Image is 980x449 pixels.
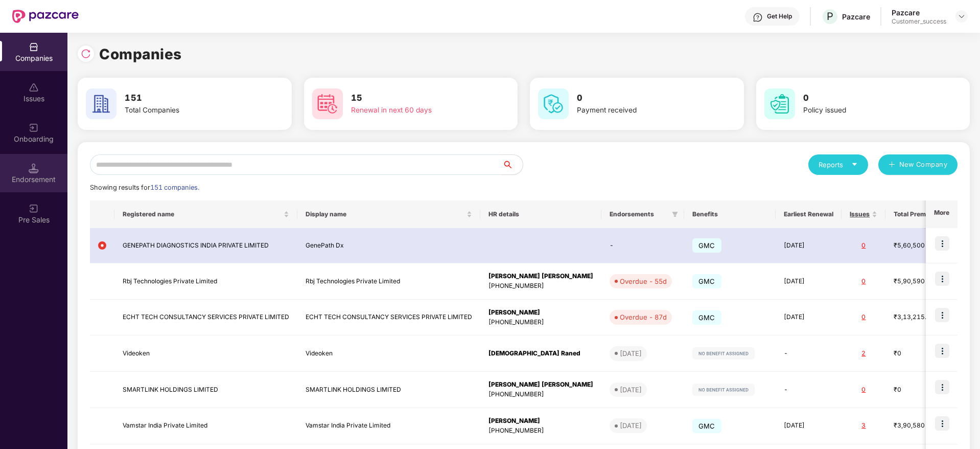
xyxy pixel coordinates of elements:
[692,347,755,360] img: svg+xml;base64,PHN2ZyB4bWxucz0iaHR0cDovL3d3dy53My5vcmcvMjAwMC9zdmciIHdpZHRoPSIxMjIiIGhlaWdodD0iMj...
[935,236,949,251] img: icon
[114,335,297,372] td: Videoken
[297,228,480,263] td: GenePath Dx
[12,10,79,23] img: New Pazcare Logo
[297,372,480,408] td: SMARTLINK HOLDINGS LIMITED
[86,88,116,119] img: svg+xml;base64,PHN2ZyB4bWxucz0iaHR0cDovL3d3dy53My5vcmcvMjAwMC9zdmciIHdpZHRoPSI2MCIgaGVpZ2h0PSI2MC...
[81,49,91,59] img: svg+xml;base64,PHN2ZyBpZD0iUmVsb2FkLTMyeDMyIiB4bWxucz0iaHR0cDovL3d3dy53My5vcmcvMjAwMC9zdmciIHdpZH...
[850,277,877,286] div: 0
[850,421,877,431] div: 3
[297,335,480,372] td: Videoken
[958,12,966,20] img: svg+xml;base64,PHN2ZyBpZD0iRHJvcGRvd24tMzJ4MzIiIHhtbG5zPSJodHRwOi8vd3d3LnczLm9yZy8yMDAwL3N2ZyIgd2...
[577,92,706,105] h3: 0
[620,348,642,358] div: [DATE]
[297,408,480,444] td: Vamstar India Private Limited
[926,200,958,228] th: More
[899,160,948,170] span: New Company
[114,372,297,408] td: SMARTLINK HOLDINGS LIMITED
[620,420,642,431] div: [DATE]
[935,416,949,431] img: icon
[767,12,792,20] div: Get Help
[776,300,842,336] td: [DATE]
[488,308,593,318] div: [PERSON_NAME]
[803,105,932,116] div: Policy issued
[297,300,480,336] td: ECHT TECH CONSULTANCY SERVICES PRIVATE LIMITED
[29,163,39,173] img: svg+xml;base64,PHN2ZyB3aWR0aD0iMTQuNSIgaGVpZ2h0PSIxNC41IiB2aWV3Qm94PSIwIDAgMTYgMTYiIGZpbGw9Im5vbm...
[894,421,945,431] div: ₹3,90,580
[842,200,885,228] th: Issues
[29,204,39,214] img: svg+xml;base64,PHN2ZyB3aWR0aD0iMjAiIGhlaWdodD0iMjAiIHZpZXdCb3g9IjAgMCAyMCAyMCIgZmlsbD0ibm9uZSIgeG...
[894,277,945,286] div: ₹5,90,590
[297,263,480,300] td: Rbj Technologies Private Limited
[851,161,858,168] span: caret-down
[114,200,297,228] th: Registered name
[894,312,945,322] div: ₹3,13,215.66
[488,318,593,327] div: [PHONE_NUMBER]
[672,211,678,217] span: filter
[850,385,877,395] div: 0
[670,208,680,220] span: filter
[894,385,945,395] div: ₹0
[776,408,842,444] td: [DATE]
[488,380,593,390] div: [PERSON_NAME] [PERSON_NAME]
[885,200,953,228] th: Total Premium
[819,160,858,170] div: Reports
[125,105,253,116] div: Total Companies
[764,88,795,119] img: svg+xml;base64,PHN2ZyB4bWxucz0iaHR0cDovL3d3dy53My5vcmcvMjAwMC9zdmciIHdpZHRoPSI2MCIgaGVpZ2h0PSI2MC...
[114,300,297,336] td: ECHT TECH CONSULTANCY SERVICES PRIVATE LIMITED
[692,384,755,396] img: svg+xml;base64,PHN2ZyB4bWxucz0iaHR0cDovL3d3dy53My5vcmcvMjAwMC9zdmciIHdpZHRoPSIxMjIiIGhlaWdodD0iMj...
[29,42,39,52] img: svg+xml;base64,PHN2ZyBpZD0iQ29tcGFuaWVzIiB4bWxucz0iaHR0cDovL3d3dy53My5vcmcvMjAwMC9zdmciIHdpZHRoPS...
[114,408,297,444] td: Vamstar India Private Limited
[488,281,593,291] div: [PHONE_NUMBER]
[99,43,182,65] h1: Companies
[753,12,763,23] img: svg+xml;base64,PHN2ZyBpZD0iSGVscC0zMngzMiIgeG1sbnM9Imh0dHA6Ly93d3cudzMub3JnLzIwMDAvc3ZnIiB3aWR0aD...
[538,88,569,119] img: svg+xml;base64,PHN2ZyB4bWxucz0iaHR0cDovL3d3dy53My5vcmcvMjAwMC9zdmciIHdpZHRoPSI2MCIgaGVpZ2h0PSI2MC...
[488,272,593,281] div: [PERSON_NAME] [PERSON_NAME]
[803,92,932,105] h3: 0
[488,390,593,399] div: [PHONE_NUMBER]
[620,276,667,286] div: Overdue - 55d
[692,274,721,288] span: GMC
[125,92,253,105] h3: 151
[935,308,949,322] img: icon
[502,154,523,175] button: search
[488,426,593,436] div: [PHONE_NUMBER]
[29,82,39,93] img: svg+xml;base64,PHN2ZyBpZD0iSXNzdWVzX2Rpc2FibGVkIiB4bWxucz0iaHR0cDovL3d3dy53My5vcmcvMjAwMC9zdmciIH...
[610,210,668,218] span: Endorsements
[351,92,480,105] h3: 15
[889,161,895,169] span: plus
[850,349,877,358] div: 2
[684,200,776,228] th: Benefits
[850,241,877,251] div: 0
[935,272,949,286] img: icon
[776,372,842,408] td: -
[776,228,842,263] td: [DATE]
[123,210,282,218] span: Registered name
[894,210,937,218] span: Total Premium
[776,200,842,228] th: Earliest Renewal
[488,349,593,358] div: [DEMOGRAPHIC_DATA] Raned
[827,10,833,23] span: P
[601,228,684,263] td: -
[480,200,601,228] th: HR details
[892,8,946,17] div: Pazcare
[312,88,343,119] img: svg+xml;base64,PHN2ZyB4bWxucz0iaHR0cDovL3d3dy53My5vcmcvMjAwMC9zdmciIHdpZHRoPSI2MCIgaGVpZ2h0PSI2MC...
[850,210,870,218] span: Issues
[150,184,199,191] span: 151 companies.
[842,12,870,21] div: Pazcare
[114,228,297,263] td: GENEPATH DIAGNOSTICS INDIA PRIVATE LIMITED
[577,105,706,116] div: Payment received
[776,263,842,300] td: [DATE]
[692,310,721,325] span: GMC
[29,123,39,133] img: svg+xml;base64,PHN2ZyB3aWR0aD0iMjAiIGhlaWdodD0iMjAiIHZpZXdCb3g9IjAgMCAyMCAyMCIgZmlsbD0ibm9uZSIgeG...
[935,344,949,358] img: icon
[776,335,842,372] td: -
[620,312,667,322] div: Overdue - 87d
[297,200,480,228] th: Display name
[894,349,945,358] div: ₹0
[114,263,297,300] td: Rbj Technologies Private Limited
[488,416,593,426] div: [PERSON_NAME]
[306,210,464,218] span: Display name
[894,241,945,251] div: ₹5,60,500
[850,312,877,322] div: 0
[935,380,949,394] img: icon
